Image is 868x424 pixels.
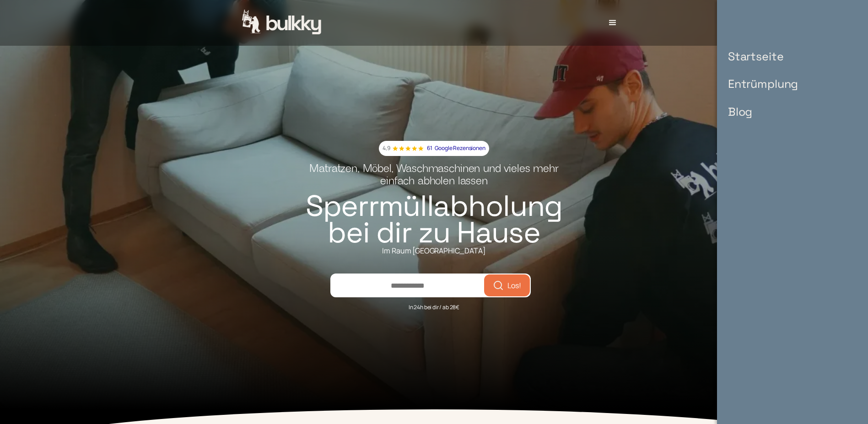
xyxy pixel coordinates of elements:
h1: Sperrmüllabholung bei dir zu Hause [302,193,566,246]
p: 4,9 [383,144,390,153]
span: Los! [507,282,521,289]
p: 61 [427,144,432,153]
div: Im Raum [GEOGRAPHIC_DATA] [382,246,485,256]
a: Blog [719,98,807,126]
p: Google Rezensionen [435,144,485,153]
div: In 24h bei dir / ab 28€ [409,297,459,312]
h2: Matratzen, Möbel, Waschmaschinen und vieles mehr einfach abholen lassen [309,163,558,193]
a: Entrümplung [719,70,807,98]
div: menu [599,9,626,37]
a: home [242,10,323,36]
a: Startseite [719,43,807,70]
button: Los! [486,276,528,295]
